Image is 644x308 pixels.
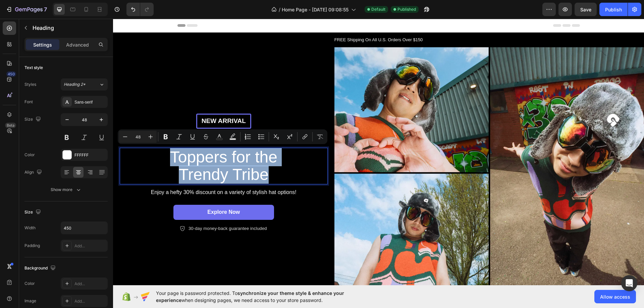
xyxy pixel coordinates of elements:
[24,99,33,105] div: Font
[66,41,89,48] p: Advanced
[594,290,636,303] button: Allow access
[126,3,154,16] div: Undo/Redo
[33,24,105,32] p: Heading
[44,5,47,13] p: 7
[575,3,597,16] button: Save
[605,6,622,13] div: Publish
[74,298,106,304] div: Add...
[24,152,35,158] div: Color
[5,123,16,128] div: Beta
[24,281,35,287] div: Color
[64,81,86,87] span: Heading 2*
[3,3,50,16] button: 7
[6,71,16,77] div: 450
[24,81,36,87] div: Styles
[51,186,82,193] div: Show more
[24,184,108,196] button: Show more
[621,275,637,291] div: Open Intercom Messenger
[371,6,385,12] span: Default
[61,222,107,234] input: Auto
[397,6,416,12] span: Published
[282,6,348,13] span: Home Page - [DATE] 09:08:55
[24,243,40,249] div: Padding
[156,290,344,303] span: synchronize your theme style & enhance your experience
[74,243,106,249] div: Add...
[279,6,280,13] span: /
[24,208,42,217] div: Size
[24,65,43,71] div: Text style
[156,290,370,304] span: Your page is password protected. To when designing pages, we need access to your store password.
[74,281,106,287] div: Add...
[113,19,644,285] iframe: Design area
[24,225,36,231] div: Width
[118,129,327,144] div: Editor contextual toolbar
[74,99,106,105] div: Sans-serif
[599,3,628,16] button: Publish
[221,28,531,280] img: gempages_432750572815254551-fa64ec21-0cb6-4a07-a93d-fbdf5915c261.webp
[24,264,57,273] div: Background
[61,78,108,90] button: Heading 2*
[24,115,42,124] div: Size
[74,152,106,158] div: FFFFFF
[580,7,591,12] span: Save
[24,298,36,304] div: Image
[33,41,52,48] p: Settings
[600,293,630,300] span: Allow access
[24,168,43,177] div: Align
